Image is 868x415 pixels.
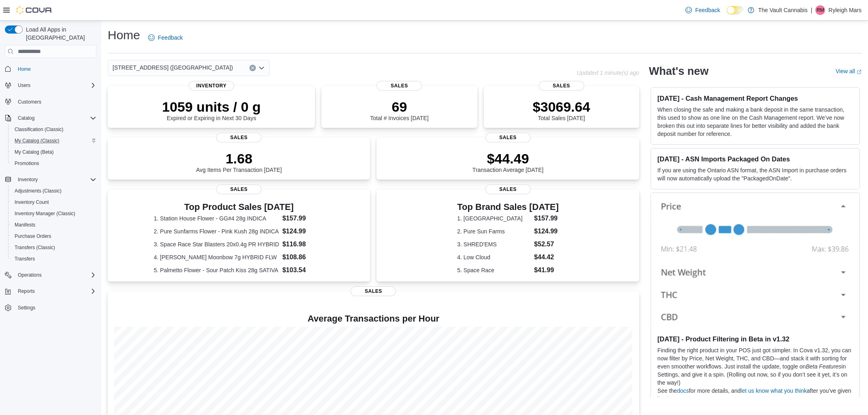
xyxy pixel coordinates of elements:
div: Transaction Average [DATE] [472,150,544,173]
span: Reports [18,288,35,294]
button: Customers [2,96,100,108]
em: Beta Features [806,363,841,370]
button: Operations [2,269,100,281]
button: Inventory Manager (Classic) [8,208,100,219]
dt: 1. [GEOGRAPHIC_DATA] [457,214,531,222]
span: Users [15,80,96,90]
dd: $44.42 [534,252,559,262]
span: Transfers (Classic) [11,243,96,252]
dt: 5. Palmetto Flower - Sour Patch Kiss 28g SATIVA [154,266,279,274]
dt: 3. SHRED'EMS [457,240,531,248]
p: $44.49 [472,150,544,167]
a: Transfers [11,254,38,264]
button: Classification (Classic) [8,124,100,135]
button: Catalog [15,113,38,123]
a: Transfers (Classic) [11,243,58,252]
span: Transfers [15,256,35,262]
nav: Complex example [5,59,96,335]
span: Inventory Manager (Classic) [11,209,96,218]
button: Transfers (Classic) [8,242,100,253]
button: Manifests [8,219,100,231]
span: Catalog [15,113,96,123]
svg: External link [857,70,862,74]
p: | [811,5,813,15]
dd: $103.54 [282,265,324,275]
dd: $157.99 [282,214,324,223]
input: Dark Mode [727,6,744,15]
span: Purchase Orders [15,233,51,239]
button: Inventory Count [8,197,100,208]
a: My Catalog (Beta) [11,147,57,157]
p: The Vault Cannabis [758,5,808,15]
div: Total # Invoices [DATE] [370,99,428,121]
a: Adjustments (Classic) [11,186,65,196]
span: Users [18,82,30,89]
dt: 3. Space Race Star Blasters 20x0.4g PR HYBRID [154,240,279,248]
span: My Catalog (Classic) [11,136,96,146]
a: Feedback [145,30,186,46]
span: Home [15,64,96,74]
span: Sales [216,184,262,194]
span: Sales [539,81,584,91]
dt: 1. Station House Flower - GG#4 28g INDICA [154,214,279,222]
span: Adjustments (Classic) [15,188,62,194]
div: Ryleigh Mars [815,5,825,15]
a: Home [15,64,34,74]
a: Inventory Manager (Classic) [11,209,79,218]
span: Reports [15,286,96,296]
span: Sales [377,81,422,91]
span: Adjustments (Classic) [11,186,96,196]
dd: $108.86 [282,252,324,262]
dd: $124.99 [534,227,559,236]
p: See the for more details, and after you’ve given it a try. [657,387,853,403]
button: Inventory [15,175,41,184]
span: Sales [216,133,262,142]
div: Total Sales [DATE] [533,99,590,121]
button: Open list of options [258,65,265,71]
h3: [DATE] - ASN Imports Packaged On Dates [657,155,853,163]
p: Finding the right product in your POS just got simpler. In Cova v1.32, you can now filter by Pric... [657,346,853,387]
span: Dark Mode [727,15,727,15]
a: Purchase Orders [11,231,55,241]
span: Manifests [15,222,35,228]
dd: $157.99 [534,214,559,223]
span: Operations [15,270,96,280]
span: Load All Apps in [GEOGRAPHIC_DATA] [23,25,96,42]
button: My Catalog (Beta) [8,146,100,158]
span: Sales [485,184,531,194]
span: My Catalog (Beta) [11,147,96,157]
span: Purchase Orders [11,231,96,241]
img: Cova [16,6,53,14]
button: Transfers [8,253,100,265]
span: Home [18,66,31,72]
dd: $124.99 [282,227,324,236]
span: Manifests [11,220,96,230]
a: Classification (Classic) [11,125,67,134]
span: Inventory Manager (Classic) [15,210,75,217]
dt: 5. Space Race [457,266,531,274]
h3: Top Product Sales [DATE] [154,202,324,212]
span: Sales [485,133,531,142]
span: Promotions [11,159,96,168]
button: Purchase Orders [8,231,100,242]
p: 69 [370,99,428,115]
dt: 4. Low Cloud [457,253,531,261]
span: Sales [351,286,396,296]
p: 1059 units / 0 g [162,99,261,115]
button: Reports [2,286,100,297]
dd: $52.57 [534,239,559,249]
h1: Home [108,27,140,43]
span: Settings [18,305,35,311]
button: Adjustments (Classic) [8,185,100,197]
dt: 2. Pure Sunfarms Flower - Pink Kush 28g INDICA [154,227,279,235]
dd: $116.98 [282,239,324,249]
h3: Top Brand Sales [DATE] [457,202,559,212]
h2: What's new [649,65,708,78]
a: View allExternal link [836,68,862,74]
span: Catalog [18,115,34,121]
dd: $41.99 [534,265,559,275]
button: Promotions [8,158,100,169]
a: docs [677,387,689,394]
p: 1.68 [196,150,282,167]
button: Users [15,80,34,90]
